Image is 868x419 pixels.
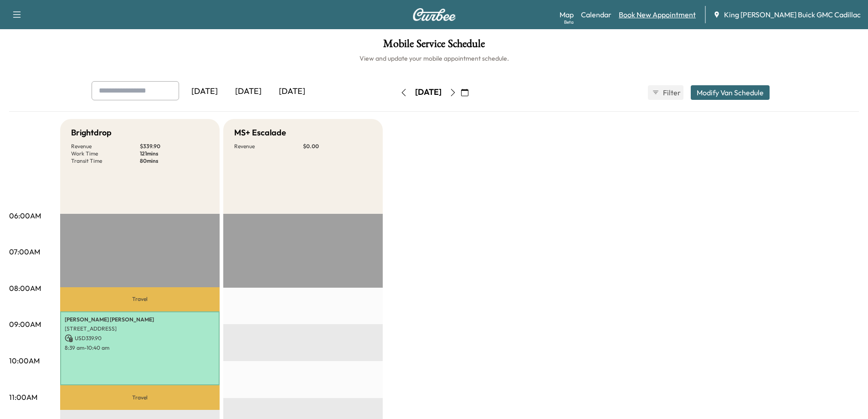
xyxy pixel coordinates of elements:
[60,287,220,311] p: Travel
[65,344,215,352] p: 8:39 am - 10:40 am
[564,19,574,26] div: Beta
[9,283,41,294] p: 08:00AM
[581,9,611,20] a: Calendar
[560,9,574,20] a: MapBeta
[415,87,442,98] div: [DATE]
[9,319,41,330] p: 09:00AM
[724,9,861,20] span: King [PERSON_NAME] Buick GMC Cadillac
[71,150,140,157] p: Work Time
[303,143,372,150] p: $ 0.00
[648,85,683,100] button: Filter
[9,54,859,63] h6: View and update your mobile appointment schedule.
[9,246,40,257] p: 07:00AM
[71,126,112,139] h5: Brightdrop
[270,81,314,102] div: [DATE]
[140,143,209,150] p: $ 339.90
[9,355,40,366] p: 10:00AM
[226,81,270,102] div: [DATE]
[71,157,140,165] p: Transit Time
[691,85,770,100] button: Modify Van Schedule
[65,334,215,342] p: USD 339.90
[9,38,859,54] h1: Mobile Service Schedule
[663,87,679,98] span: Filter
[140,157,209,165] p: 80 mins
[65,325,215,332] p: [STREET_ADDRESS]
[9,392,37,403] p: 11:00AM
[234,143,303,150] p: Revenue
[140,150,209,157] p: 121 mins
[234,126,286,139] h5: MS+ Escalade
[60,385,220,410] p: Travel
[619,9,696,20] a: Book New Appointment
[9,210,41,221] p: 06:00AM
[65,316,215,323] p: [PERSON_NAME] [PERSON_NAME]
[412,8,456,21] img: Curbee Logo
[183,81,226,102] div: [DATE]
[71,143,140,150] p: Revenue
